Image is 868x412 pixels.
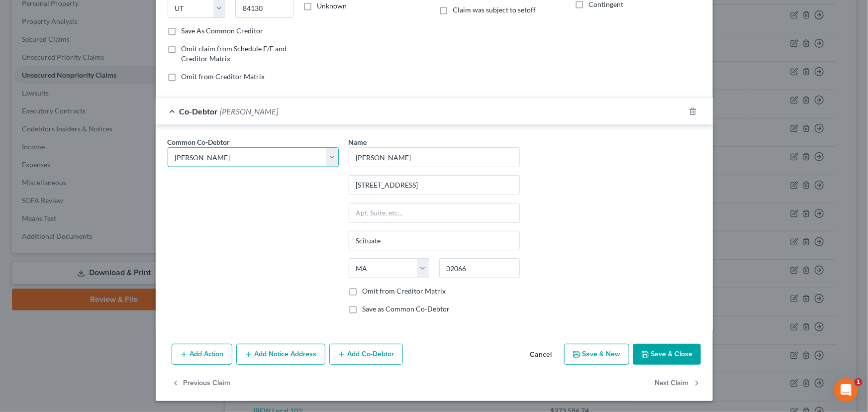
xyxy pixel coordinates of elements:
[220,106,279,116] span: [PERSON_NAME]
[172,344,232,365] button: Add Action
[363,304,450,314] label: Save as Common Co-Debtor
[182,26,264,36] label: Save As Common Creditor
[349,176,519,195] input: Enter address...
[349,204,519,222] input: Apt, Suite, etc...
[182,44,287,63] span: Omit claim from Schedule E/F and Creditor Matrix
[349,231,519,250] input: Enter city...
[564,344,629,365] button: Save & New
[317,1,347,11] label: Unknown
[522,345,560,365] button: Cancel
[349,148,519,167] input: Enter name...
[439,258,520,278] input: Enter zip..
[180,106,218,116] span: Co-Debtor
[236,344,325,365] button: Add Notice Address
[834,378,858,402] iframe: Intercom live chat
[363,286,446,296] label: Omit from Creditor Matrix
[172,373,231,394] button: Previous Claim
[329,344,403,365] button: Add Co-Debtor
[655,373,701,394] button: Next Claim
[349,138,367,146] span: Name
[633,344,701,365] button: Save & Close
[453,5,536,14] span: Claim was subject to setoff
[855,378,863,386] span: 1
[168,137,230,147] label: Common Co-Debtor
[182,72,265,81] span: Omit from Creditor Matrix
